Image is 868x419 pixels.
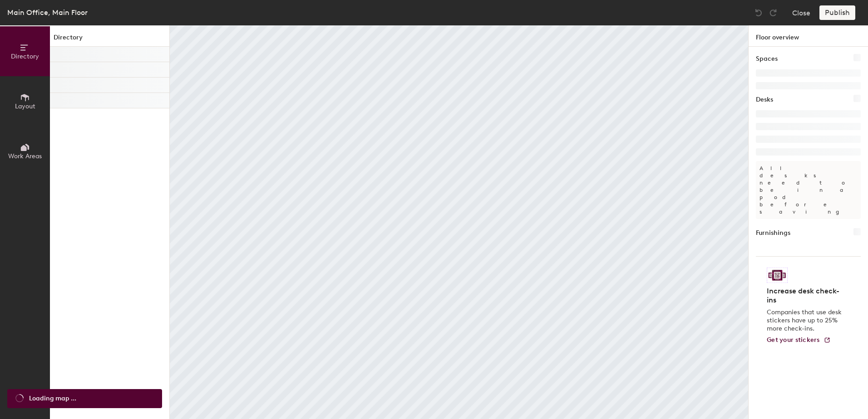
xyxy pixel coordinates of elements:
[756,161,861,219] p: All desks need to be in a pod before saving
[7,7,88,18] div: Main Office, Main Floor
[767,287,844,305] h4: Increase desk check-ins
[756,54,778,64] h1: Spaces
[756,95,773,105] h1: Desks
[767,336,831,344] a: Get your stickers
[769,8,778,17] img: Redo
[170,25,748,419] canvas: Map
[29,394,76,404] span: Loading map ...
[767,336,820,344] span: Get your stickers
[15,102,35,110] span: Layout
[792,5,810,20] button: Close
[767,308,844,333] p: Companies that use desk stickers have up to 25% more check-ins.
[767,268,788,283] img: Sticker logo
[754,8,763,17] img: Undo
[8,152,42,160] span: Work Areas
[50,33,169,47] h1: Directory
[749,25,868,47] h1: Floor overview
[11,53,39,60] span: Directory
[756,228,790,238] h1: Furnishings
